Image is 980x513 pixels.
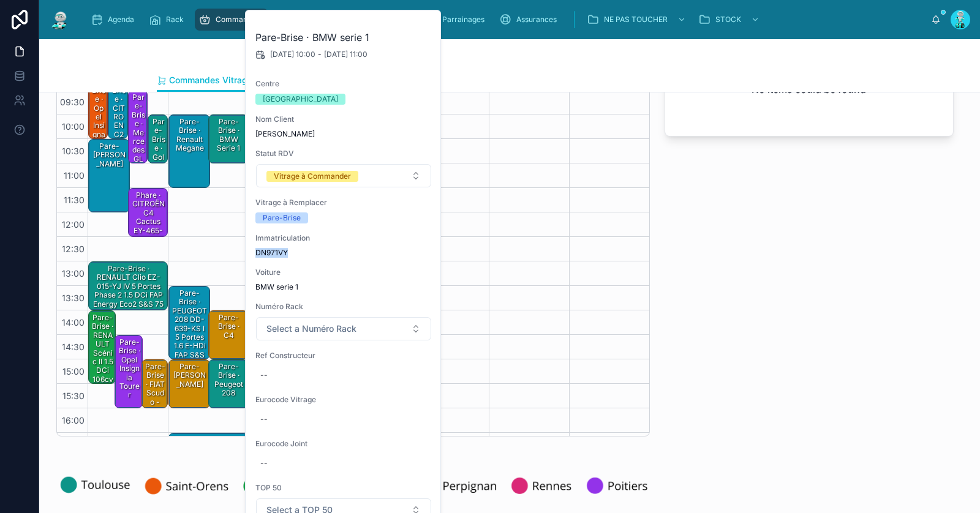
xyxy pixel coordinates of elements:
div: Pare-Brise · PEUGEOT 208 DD-639-KS I 5 Portes 1.6 e-HDi FAP S&S 92 cv [171,288,209,370]
span: TOP 50 [255,483,432,493]
span: 14:00 [59,317,88,328]
div: Pare-[PERSON_NAME] [171,361,209,390]
div: scrollable content [81,6,931,33]
a: Commandes [195,9,268,31]
div: Pare-Brise · RENAULT Clio EZ-015-YJ IV 5 Portes Phase 2 1.5 dCi FAP Energy eco2 S&S 75 cv - 7290A... [91,263,167,328]
img: App logo [49,10,71,29]
span: Voiture [255,268,432,277]
span: 09:30 [57,97,88,107]
span: Rack [166,15,184,24]
span: Numéro Rack [255,302,432,312]
span: STOCK [715,15,741,24]
a: Agenda [87,9,143,31]
span: Nom Client [255,114,432,124]
span: [DATE] 11:00 [324,50,367,59]
div: Pare-Brise · Mercedes GLC - 5391AGAMVZ (21) [130,92,146,217]
div: [GEOGRAPHIC_DATA] [263,94,338,105]
div: Pare-Brise · renault megane [169,115,209,187]
h2: Pare-Brise · BMW serie 1 [255,30,432,45]
span: 15:30 [59,391,88,401]
div: Pare-Brise · Mercedes GLC - 5391AGAMVZ (21) [129,91,147,163]
span: Agenda [108,15,134,24]
div: Pare-Brise · BMW serie 1 [211,116,247,154]
div: Pare-Brise · Opel insigna [89,66,107,138]
span: DN971VY [255,248,432,258]
span: Statut RDV [255,149,432,159]
div: -- [260,370,268,380]
div: Pare-Brise · RENAULT Clio EZ-015-YJ IV 5 Portes Phase 2 1.5 dCi FAP Energy eco2 S&S 75 cv - 7290A... [89,262,167,310]
div: Pare-[PERSON_NAME] [169,360,209,408]
div: Pare-Brise · renault megane [171,116,209,154]
div: Pare-Brise · opel insignia tourer [117,337,141,401]
span: Eurocode Joint [255,439,432,449]
span: BMW serie 1 [255,282,432,292]
span: Assurances [516,15,557,24]
div: Pare-Brise · renault trafic 2 [171,435,247,455]
span: 11:30 [61,195,88,205]
div: Pare-[PERSON_NAME] [89,140,129,212]
div: Pare-Brise · Peugeot 208 [209,360,247,408]
div: Pare-Brise · opel insignia tourer [115,335,141,408]
span: 13:00 [59,268,88,279]
div: Pare-Brise · Opel insigna [91,67,107,140]
button: Select Button [256,164,431,187]
span: 10:00 [59,121,88,132]
span: Commandes Vitrages [169,74,257,86]
span: 13:30 [59,293,88,303]
div: Pare-Brise · Peugeot 208 [211,361,247,399]
span: 15:00 [59,366,88,376]
a: Rack [145,9,192,31]
div: -- [260,414,268,424]
a: SAV techniciens [271,9,356,31]
div: Phare · CITROËN C4 Cactus EY-465-KE Phase 2 1.2 THP PureTech 12V EAT6 S&S 110 cv Boîte auto [130,190,167,298]
a: Assurances [496,9,565,31]
div: Pare-Brise · BMW serie 1 [209,115,247,163]
div: Pare-Brise · FIAT Scudo - 3345AGS [144,361,167,425]
div: Phare · CITROËN C4 Cactus EY-465-KE Phase 2 1.2 THP PureTech 12V EAT6 S&S 110 cv Boîte auto [129,189,167,236]
span: NE PAS TOUCHER [604,15,668,24]
span: Vitrage à Remplacer [255,198,432,208]
div: Pare-Brise · c4 [209,311,247,359]
div: Pare-Brise · PEUGEOT 208 DD-639-KS I 5 Portes 1.6 e-HDi FAP S&S 92 cv [169,286,209,359]
span: Parrainages [442,15,484,24]
span: Select a Numéro Rack [266,323,356,335]
span: 14:30 [59,342,88,352]
div: Pare-Brise · FIAT Scudo - 3345AGS [142,360,167,408]
span: Commandes [216,15,260,24]
a: STOCK [695,9,766,31]
span: Centre [255,79,432,89]
span: 12:30 [59,244,88,254]
span: [DATE] 10:00 [270,50,315,59]
span: 10:30 [59,146,88,156]
a: Cadeaux [358,9,419,31]
div: Vitrage à Commander [274,171,351,182]
span: Immatriculation [255,233,432,243]
div: -- [260,459,268,468]
span: 16:00 [59,415,88,425]
div: Pare-Brise · Golf 5 - 8568AGSMVZ1P [148,115,167,163]
span: - [318,50,322,59]
span: 11:00 [61,170,88,181]
div: Pare-Brise · c4 [211,312,247,341]
a: NE PAS TOUCHER [583,9,692,31]
div: Pare-Brise · renault trafic 2 [169,433,247,506]
div: Pare-Brise · CITROEN c25 [108,66,127,138]
span: [PERSON_NAME] [255,129,432,139]
div: Pare-Brise · Golf 5 - 8568AGSMVZ1P [150,116,166,225]
span: Ref Constructeur [255,351,432,361]
span: Eurocode Vitrage [255,395,432,405]
div: Pare-Brise · RENAULT Scénic II 1.5 dCi 106cv - 7257AGAV1M [89,311,115,383]
a: Parrainages [421,9,493,31]
div: Pare-Brise [263,212,301,223]
div: Pare-[PERSON_NAME] [91,141,129,170]
div: Pare-Brise · CITROEN c25 [110,67,126,149]
div: Pare-Brise · RENAULT Scénic II 1.5 dCi 106cv - 7257AGAV1M [91,312,115,421]
a: Commandes Vitrages [157,69,257,92]
span: 12:00 [59,219,88,230]
button: Select Button [256,317,431,340]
